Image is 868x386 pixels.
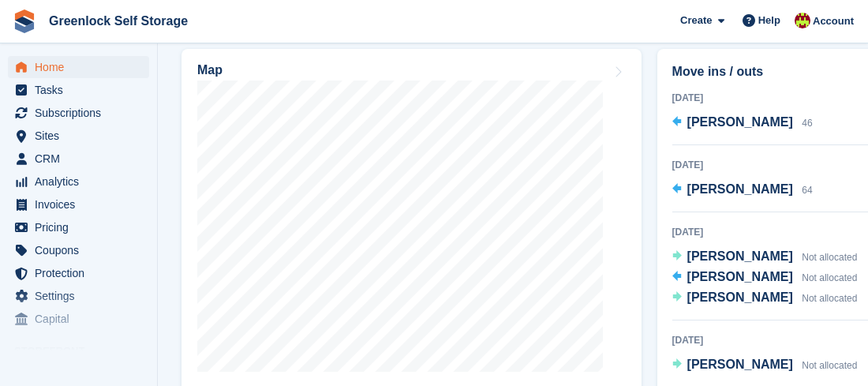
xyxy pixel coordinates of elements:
span: Not allocated [802,272,857,283]
span: [PERSON_NAME] [687,115,793,129]
span: [PERSON_NAME] [687,249,793,263]
span: Storefront [14,343,157,359]
span: Invoices [35,193,129,215]
span: Not allocated [802,360,857,371]
a: [PERSON_NAME] Not allocated [672,247,858,268]
span: Help [758,13,780,28]
span: Sites [35,125,129,147]
a: menu [8,79,149,101]
span: [PERSON_NAME] [687,290,793,304]
span: [PERSON_NAME] [687,270,793,283]
span: Pricing [35,216,129,238]
a: menu [8,239,149,261]
a: [PERSON_NAME] Not allocated [672,288,858,309]
a: menu [8,125,149,147]
a: [PERSON_NAME] Not allocated [672,268,858,288]
a: menu [8,102,149,124]
span: Coupons [35,239,129,261]
span: Home [35,56,129,78]
span: CRM [35,148,129,170]
span: Tasks [35,79,129,101]
span: 46 [802,118,812,129]
span: [PERSON_NAME] [687,358,793,371]
span: Account [813,13,854,29]
span: 64 [802,185,812,196]
a: menu [8,148,149,170]
span: Settings [35,285,129,307]
a: menu [8,262,149,284]
a: menu [8,193,149,215]
span: [PERSON_NAME] [687,182,793,196]
a: [PERSON_NAME] 64 [672,180,813,200]
a: [PERSON_NAME] Not allocated [672,355,858,376]
img: Andrew Hamilton [795,13,810,28]
span: Not allocated [802,293,857,304]
a: menu [8,216,149,238]
span: Protection [35,262,129,284]
a: menu [8,285,149,307]
a: Greenlock Self Storage [43,8,194,34]
span: Not allocated [802,252,857,263]
a: menu [8,56,149,78]
a: [PERSON_NAME] 46 [672,113,813,133]
span: Analytics [35,171,129,193]
a: menu [8,171,149,193]
h2: Map [197,63,223,77]
a: menu [8,308,149,330]
span: Subscriptions [35,102,129,124]
img: stora-icon-8386f47178a22dfd0bd8f6a31ec36ba5ce8667c1dd55bd0f319d3a0aa187defe.svg [13,9,36,33]
span: Capital [35,308,129,330]
span: Create [680,13,712,28]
